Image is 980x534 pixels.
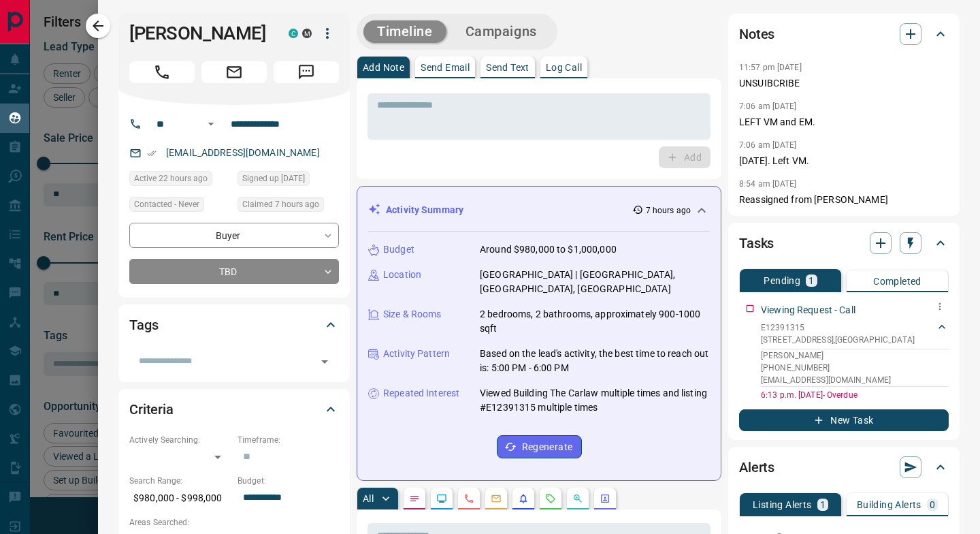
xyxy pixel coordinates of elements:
p: Areas Searched: [129,516,339,529]
svg: Lead Browsing Activity [436,493,447,504]
svg: Requests [545,493,556,504]
span: Contacted - Never [134,198,199,211]
svg: Opportunities [572,493,583,504]
p: Location [383,268,421,282]
p: 11:57 pm [DATE] [739,63,802,72]
p: $980,000 - $998,000 [129,487,231,509]
p: E12391315 [761,321,915,334]
button: New Task [739,409,949,431]
p: All [363,494,374,503]
h2: Criteria [129,398,174,420]
p: Reassigned from [PERSON_NAME] [739,193,949,207]
p: 1 [808,276,814,285]
span: Signed up [DATE] [242,172,305,185]
div: Alerts [739,451,949,484]
p: Log Call [546,63,582,72]
p: Viewing Request - Call [761,303,855,317]
div: Sun Jul 05 2015 [238,171,339,190]
p: Search Range: [129,475,231,487]
div: mrloft.ca [302,29,312,38]
span: Email [201,61,267,83]
p: 8:54 am [DATE] [739,179,797,189]
p: 7 hours ago [646,204,691,217]
p: Actively Searching: [129,434,231,446]
span: Claimed 7 hours ago [242,198,319,211]
div: Activity Summary7 hours ago [368,198,710,223]
div: condos.ca [289,29,298,38]
svg: Agent Actions [600,493,610,504]
p: Budget: [238,475,339,487]
p: Activity Summary [386,203,463,217]
p: 7:06 am [DATE] [739,140,797,150]
p: Completed [873,277,921,286]
p: Budget [383,242,414,257]
p: [STREET_ADDRESS] , [GEOGRAPHIC_DATA] [761,334,915,346]
p: Listing Alerts [753,500,812,509]
div: Sun Sep 14 2025 [129,171,231,190]
p: Based on the lead's activity, the best time to reach out is: 5:00 PM - 6:00 PM [480,347,710,375]
button: Open [203,116,219,132]
p: [EMAIL_ADDRESS][DOMAIN_NAME] [761,374,949,386]
div: Mon Sep 15 2025 [238,197,339,216]
button: Regenerate [497,435,582,458]
span: Active 22 hours ago [134,172,208,185]
h1: [PERSON_NAME] [129,22,268,44]
button: Open [315,352,334,371]
svg: Notes [409,493,420,504]
div: Notes [739,18,949,50]
svg: Emails [491,493,502,504]
h2: Tasks [739,232,774,254]
p: UNSUIBCRIBE [739,76,949,91]
p: 7:06 am [DATE] [739,101,797,111]
div: Criteria [129,393,339,426]
h2: Tags [129,314,158,336]
span: Message [274,61,339,83]
p: Timeframe: [238,434,339,446]
svg: Listing Alerts [518,493,529,504]
p: [PERSON_NAME] [761,349,949,362]
p: Activity Pattern [383,347,450,361]
p: Size & Rooms [383,307,442,321]
span: Call [129,61,195,83]
h2: Notes [739,23,774,45]
svg: Email Verified [147,148,157,158]
h2: Alerts [739,456,774,478]
div: TBD [129,259,339,284]
p: Around $980,000 to $1,000,000 [480,242,617,257]
p: 6:13 p.m. [DATE] - Overdue [761,389,949,401]
button: Timeline [363,20,446,43]
p: Send Text [486,63,529,72]
p: 0 [930,500,935,509]
p: Send Email [421,63,470,72]
p: Building Alerts [857,500,921,509]
div: Tasks [739,227,949,260]
button: Campaigns [452,20,551,43]
a: [EMAIL_ADDRESS][DOMAIN_NAME] [166,147,320,158]
p: [DATE]. Left VM. [739,154,949,168]
div: Buyer [129,223,339,248]
div: Tags [129,309,339,341]
div: E12391315[STREET_ADDRESS],[GEOGRAPHIC_DATA] [761,319,949,349]
svg: Calls [463,493,474,504]
p: Repeated Interest [383,386,459,400]
p: [PHONE_NUMBER] [761,362,949,374]
p: [GEOGRAPHIC_DATA] | [GEOGRAPHIC_DATA], [GEOGRAPHIC_DATA], [GEOGRAPHIC_DATA] [480,268,710,296]
p: 1 [820,500,826,509]
p: LEFT VM and EM. [739,115,949,129]
p: 2 bedrooms, 2 bathrooms, approximately 900-1000 sqft [480,307,710,336]
p: Pending [764,276,800,285]
p: Viewed Building The Carlaw multiple times and listing #E12391315 multiple times [480,386,710,415]
p: Add Note [363,63,404,72]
